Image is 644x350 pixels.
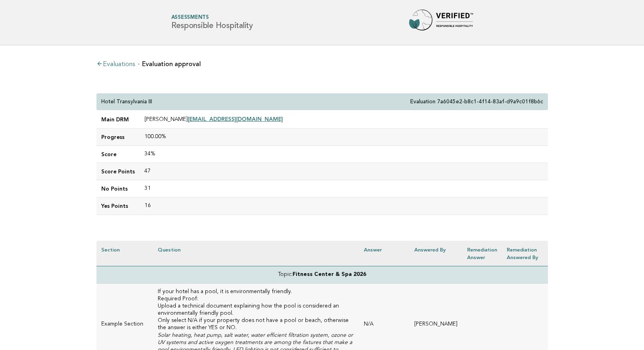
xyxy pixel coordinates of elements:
[96,61,135,68] a: Evaluations
[96,129,140,146] td: Progress
[153,241,359,266] th: Question
[158,317,355,332] p: Only select N/A if your property does not have a pool or beach, otherwise the answer is either YE...
[171,15,253,30] h1: Responsible Hospitality
[96,241,153,266] th: Section
[409,241,462,266] th: Answered by
[359,241,409,266] th: Answer
[96,146,140,163] td: Score
[140,146,548,163] td: 34%
[171,15,253,20] span: Assessments
[101,98,152,105] p: Hotel Transylvania III
[140,163,548,180] td: 47
[140,111,548,129] td: [PERSON_NAME]
[140,197,548,215] td: 16
[188,116,283,122] a: [EMAIL_ADDRESS][DOMAIN_NAME]
[96,197,140,215] td: Yes Points
[409,10,473,35] img: Forbes Travel Guide
[502,241,548,266] th: Remediation Answered by
[140,180,548,197] td: 31
[410,98,543,105] p: Evaluation 7a6045e2-b8c1-4f14-83af-d9a9c01f8b6c
[293,272,366,277] strong: Fitness Center & Spa 2026
[462,241,502,266] th: Remediation Answer
[96,163,140,180] td: Score Points
[158,288,355,296] h3: If your hotel has a pool, it is environmentally friendly.
[140,129,548,146] td: 100.00%
[96,180,140,197] td: No Points
[158,296,355,303] p: Required Proof:
[96,266,548,283] td: Topic:
[138,61,201,67] li: Evaluation approval
[158,303,355,317] li: Upload a technical document explaining how the pool is considered an environmentally friendly pool.
[96,111,140,129] td: Main DRM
